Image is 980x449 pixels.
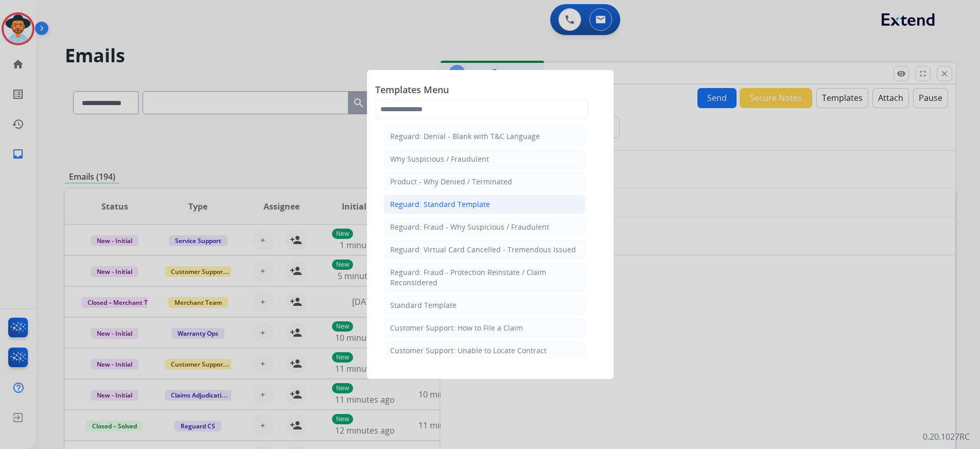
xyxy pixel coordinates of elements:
div: Customer Support: Unable to Locate Contract [390,346,547,356]
div: Reguard: Virtual Card Cancelled - Tremendous Issued [390,245,576,255]
div: Customer Support: How to File a Claim [390,323,523,333]
div: Reguard: Fraud - Protection Reinstate / Claim Reconsidered [390,267,579,288]
div: Reguard: Standard Template [390,199,490,210]
div: Reguard: Fraud - Why Suspicious / Fraudulent [390,222,549,232]
div: Why Suspicious / Fraudulent [390,154,489,164]
div: Standard Template [390,300,457,310]
span: Templates Menu [375,82,605,99]
div: Product - Why Denied / Terminated [390,177,512,187]
div: Reguard: Denial - Blank with T&C Language [390,131,540,142]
